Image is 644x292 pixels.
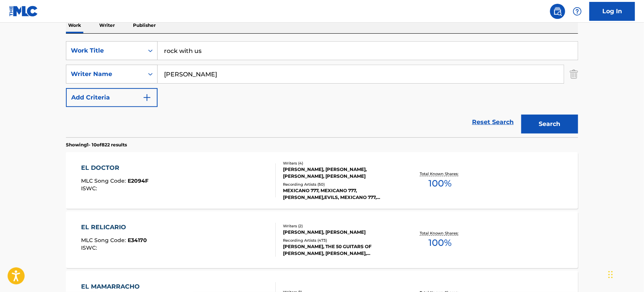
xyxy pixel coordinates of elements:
[66,211,578,268] a: EL RELICARIOMLC Song Code:E34170ISWC:Writers (2)[PERSON_NAME], [PERSON_NAME]Recording Artists (47...
[142,93,152,102] img: 9d2ae6d4665cec9f34b9.svg
[128,237,147,244] span: E34170
[283,223,397,229] div: Writers ( 2 )
[81,237,128,244] span: MLC Song Code :
[550,4,565,19] a: Public Search
[420,230,460,236] p: Total Known Shares:
[97,17,117,33] p: Writer
[9,6,38,17] img: MLC Logo
[283,166,397,180] div: [PERSON_NAME], [PERSON_NAME], [PERSON_NAME], [PERSON_NAME]
[66,88,158,107] button: Add Criteria
[283,160,397,166] div: Writers ( 4 )
[81,282,148,291] div: EL MAMARRACHO
[570,65,578,84] img: Delete Criterion
[570,4,585,19] div: Help
[573,7,582,16] img: help
[71,70,139,79] div: Writer Name
[81,177,128,184] span: MLC Song Code :
[608,263,613,286] div: Drag
[131,17,158,33] p: Publisher
[589,2,635,21] a: Log In
[71,46,139,55] div: Work Title
[283,229,397,236] div: [PERSON_NAME], [PERSON_NAME]
[283,238,397,243] div: Recording Artists ( 473 )
[81,223,147,232] div: EL RELICARIO
[283,182,397,187] div: Recording Artists ( 50 )
[468,114,517,130] a: Reset Search
[521,115,578,134] button: Search
[66,152,578,209] a: EL DOCTORMLC Song Code:E2094FISWC:Writers (4)[PERSON_NAME], [PERSON_NAME], [PERSON_NAME], [PERSON...
[81,163,149,172] div: EL DOCTOR
[81,185,99,192] span: ISWC :
[553,7,562,16] img: search
[428,236,452,250] span: 100 %
[81,244,99,251] span: ISWC :
[66,41,578,137] form: Search Form
[66,17,83,33] p: Work
[606,256,644,292] iframe: Chat Widget
[283,243,397,257] div: [PERSON_NAME], THE 50 GUITARS OF [PERSON_NAME], [PERSON_NAME], [GEOGRAPHIC_DATA][US_STATE] SYMPHO...
[283,187,397,201] div: MEXICANO 777, MEXICANO 777,[PERSON_NAME],EVILS, MEXICANO 777, [PERSON_NAME], MEXICANO 777 FEAT. T...
[428,177,452,190] span: 100 %
[66,141,127,148] p: Showing 1 - 10 of 822 results
[128,177,149,184] span: E2094F
[420,171,460,177] p: Total Known Shares:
